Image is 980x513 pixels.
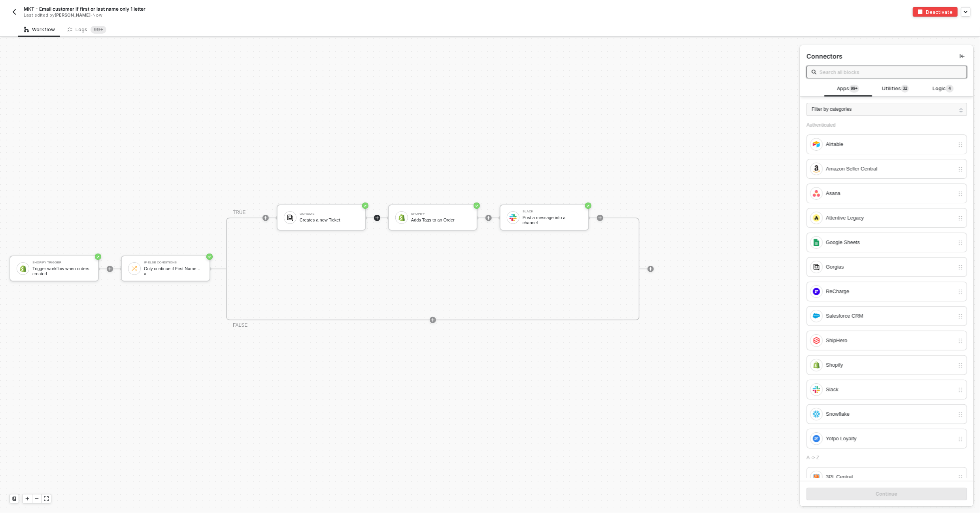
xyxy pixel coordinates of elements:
sup: 177 [849,85,859,93]
span: icon-play [598,216,602,220]
div: Shopify Trigger [32,261,92,264]
div: FALSE [233,322,247,329]
div: Yotpo Loyalty [826,434,954,443]
div: Shopify [826,361,954,369]
span: icon-collapse-left [960,54,965,59]
button: deactivateDeactivate [913,7,958,17]
span: icon-play [431,318,435,322]
span: icon-success-page [362,203,368,209]
span: icon-expand [44,496,49,501]
img: icon [287,214,294,221]
span: Logic [933,85,954,93]
img: integration-icon [813,473,820,481]
input: Search all blocks [819,68,962,76]
img: back [11,9,17,15]
div: Google Sheets [826,238,954,247]
span: icon-success-page [474,203,480,209]
div: Authenticated [806,122,967,128]
img: drag [957,142,963,148]
div: Gorgias [826,263,954,271]
img: drag [957,191,963,197]
div: Logs [68,26,106,34]
div: Workflow [24,27,55,33]
img: integration-icon [813,362,820,369]
img: search [812,70,816,74]
img: integration-icon [813,165,820,172]
div: Slack [826,385,954,394]
img: icon [131,265,138,272]
sup: 4 [946,85,954,93]
img: drag [957,411,963,418]
div: ReCharge [826,287,954,296]
div: Creates a new Ticket [300,218,359,223]
span: icon-minus [34,496,39,501]
img: drag [957,289,963,295]
div: Attentive Legacy [826,214,954,222]
span: Utilities [882,85,909,93]
div: Salesforce CRM [826,312,954,320]
img: integration-icon [813,435,820,442]
div: Gorgias [300,212,359,216]
span: 4 [949,85,951,92]
span: 2 [905,85,907,92]
div: Only continue if First Name = a [144,266,203,276]
img: integration-icon [813,263,820,271]
sup: 32 [901,85,909,93]
span: MKT - Email customer if first or last name only 1 letter [24,6,145,12]
div: If-Else Conditions [144,261,203,264]
img: drag [957,436,963,442]
img: integration-icon [813,337,820,344]
img: integration-icon [813,288,820,295]
img: icon [510,214,517,221]
span: 3 [903,85,905,92]
div: Adds Tags to an Order [411,218,470,223]
img: drag [957,338,963,344]
img: deactivate [918,9,923,14]
div: ShipHero [826,336,954,345]
img: drag [957,362,963,369]
img: drag [957,264,963,271]
div: Shopify [411,212,470,216]
span: icon-play [486,216,491,220]
div: Connectors [806,52,842,61]
div: Post a message into a channel [523,215,582,225]
span: icon-play [375,216,380,220]
span: Apps [837,85,859,93]
img: drag [957,215,963,221]
span: icon-success-page [585,203,591,209]
div: Deactivate [926,9,953,15]
div: Slack [523,210,582,213]
img: integration-icon [813,386,820,393]
span: icon-play [648,267,653,271]
div: Amazon Seller Central [826,165,954,173]
button: back [9,7,19,17]
div: Last edited by - Now [24,12,472,18]
span: Filter by categories [812,106,852,113]
img: integration-icon [813,239,820,246]
div: 3PL Central [826,473,954,481]
div: A -> Z [806,455,967,461]
div: TRUE [233,209,246,216]
img: drag [957,166,963,172]
img: integration-icon [813,141,820,148]
span: icon-play [108,267,112,271]
span: icon-play [263,216,268,220]
img: drag [957,387,963,393]
div: Snowflake [826,410,954,418]
img: icon [19,265,26,272]
img: integration-icon [813,214,820,221]
img: drag [957,474,963,481]
div: Airtable [826,140,954,149]
span: icon-play [25,496,30,501]
img: integration-icon [813,312,820,320]
img: icon [398,214,405,221]
span: icon-success-page [206,254,213,260]
button: Continue [806,488,967,500]
sup: 113 [91,26,106,34]
div: Asana [826,189,954,198]
img: drag [957,240,963,246]
span: [PERSON_NAME] [55,12,91,18]
span: icon-success-page [95,254,101,260]
img: integration-icon [813,190,820,197]
div: Trigger workflow when orders created [32,266,92,276]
